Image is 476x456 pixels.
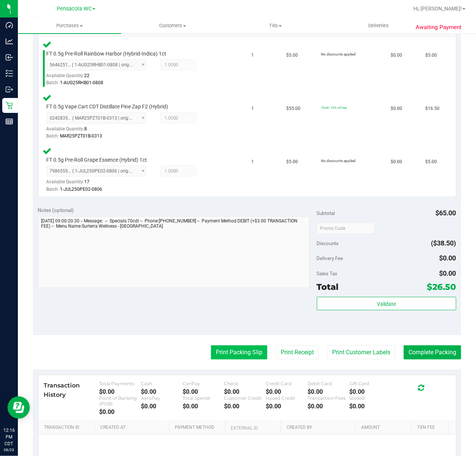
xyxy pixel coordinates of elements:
span: FT 0.5g Pre-Roll Rainbow Harbor (Hybrid-Indica) 1ct [47,50,167,57]
inline-svg: Analytics [6,38,13,45]
div: Check [224,381,266,386]
div: Total Spendr [183,395,224,401]
span: $5.00 [425,52,437,59]
span: ($38.50) [431,239,456,247]
inline-svg: Reports [6,118,13,125]
span: $0.00 [391,158,402,165]
span: 1-JUL25GPE02-0806 [60,187,103,192]
span: Discounts [317,237,339,250]
span: $5.00 [286,158,298,165]
div: $0.00 [224,403,266,410]
inline-svg: Dashboard [6,22,13,29]
div: Issued Credit [266,395,308,401]
inline-svg: Inbound [6,54,13,61]
a: Created By [287,425,352,431]
span: $5.00 [425,158,437,165]
div: Cash [141,381,183,386]
span: Subtotal [317,210,335,216]
span: 1 [252,105,254,112]
span: Awaiting Payment [416,23,462,32]
div: $0.00 [141,388,183,395]
div: $0.00 [308,403,349,410]
a: Amount [361,425,408,431]
span: $0.00 [439,254,456,262]
span: 1 [252,52,254,59]
p: 12:16 PM CDT [3,427,15,447]
span: Deliveries [358,22,399,29]
div: Gift Card [349,381,391,386]
span: $65.00 [436,209,456,217]
span: $5.00 [286,52,298,59]
button: Validate [317,297,456,310]
span: Delivery Fee [317,255,343,261]
span: 22 [85,73,90,78]
span: Customers [122,22,224,29]
span: 8 [85,126,87,132]
span: $16.50 [425,105,439,112]
div: Debit Card [308,381,349,386]
a: Payment Method [175,425,222,431]
div: $0.00 [224,388,266,395]
span: $0.00 [391,105,402,112]
span: Sales Tax [317,270,338,276]
div: Credit Card [266,381,308,386]
div: Transaction Fees [308,395,349,401]
a: Tills [224,18,327,34]
a: Customers [121,18,224,34]
div: $0.00 [308,388,349,395]
span: FT 0.5g Vape Cart CDT Distillate Pine Zap F2 (Hybrid) [47,103,168,110]
div: $0.00 [99,388,141,395]
span: Batch: [47,187,59,192]
div: $0.00 [183,388,224,395]
span: $0.00 [439,269,456,277]
span: Total [317,282,339,292]
a: Purchases [18,18,121,34]
span: $55.00 [286,105,300,112]
div: Available Quantity: [47,124,151,138]
span: 1 [252,158,254,165]
span: Batch: [47,133,59,139]
input: Promo Code [317,223,375,234]
iframe: Resource center [7,396,30,419]
a: Deliveries [327,18,431,34]
span: Pensacola WC [57,6,92,12]
span: Validate [377,301,396,307]
div: $0.00 [266,403,308,410]
th: External ID [225,421,281,435]
a: Txn Fee [417,425,445,431]
span: $26.50 [427,282,456,292]
span: Purchases [18,22,121,29]
div: $0.00 [349,388,391,395]
span: FT 0.5g Pre-Roll Grape Essence (Hybrid) 1ct [47,156,147,164]
a: Created At [100,425,166,431]
p: 08/23 [3,447,15,453]
inline-svg: Retail [6,102,13,109]
span: $0.00 [391,52,402,59]
div: Customer Credit [224,395,266,401]
div: Total Payments [99,381,141,386]
div: Point of Banking (POB) [99,395,141,406]
button: Print Packing Slip [211,345,267,360]
div: $0.00 [183,403,224,410]
div: $0.00 [141,403,183,410]
div: $0.00 [349,403,391,410]
div: Available Quantity: [47,70,151,85]
div: CanPay [183,381,224,386]
span: Notes (optional) [38,207,74,213]
inline-svg: Inventory [6,70,13,77]
span: Tills [224,22,327,29]
span: Hi, [PERSON_NAME]! [413,6,462,12]
span: No discounts applied [321,52,356,56]
div: AeroPay [141,395,183,401]
span: 17 [85,179,90,184]
span: 70cdt: 70% off line [321,106,347,110]
span: 1-AUG25RHB01-0808 [60,80,104,85]
a: Transaction ID [44,425,91,431]
div: $0.00 [266,388,308,395]
div: Available Quantity: [47,177,151,191]
button: Print Customer Labels [327,345,395,360]
span: MAR25PZT01B-0313 [60,133,103,139]
inline-svg: Outbound [6,86,13,93]
div: Voided [349,395,391,401]
span: No discounts applied [321,159,356,163]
